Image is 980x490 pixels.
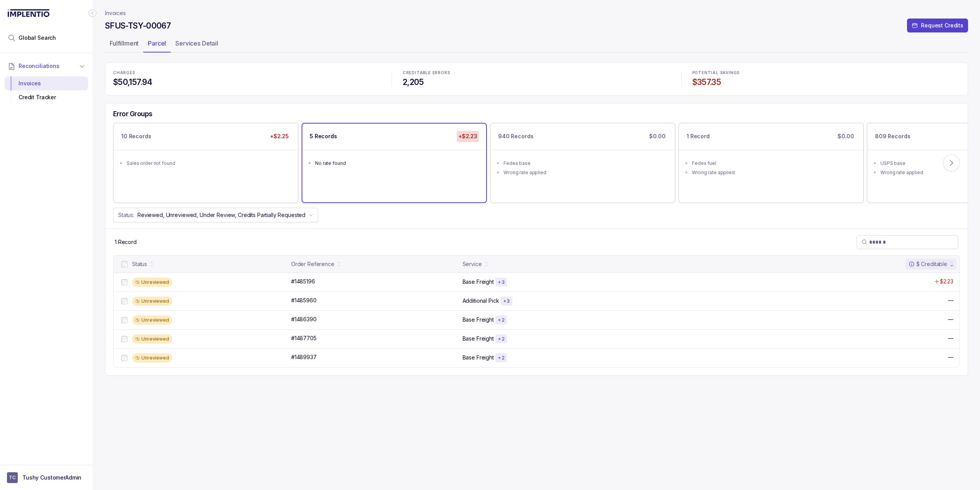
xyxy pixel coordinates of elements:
[115,238,137,246] p: 1 Record
[648,131,667,142] p: $0.00
[19,62,59,70] span: Reconciliations
[498,317,505,323] p: + 2
[121,355,127,361] input: checkbox-checkbox
[143,37,171,53] li: Tab Parcel
[11,76,82,90] div: Invoices
[132,278,172,287] div: Unreviewed
[463,316,494,324] p: Base Freight
[121,261,127,267] input: checkbox-checkbox
[291,260,334,268] div: Order Reference
[291,334,317,342] p: #1487705
[692,77,960,88] h4: $357.35
[115,238,137,246] div: Remaining page entries
[504,169,666,176] div: Wrong rate applied
[463,260,482,268] div: Service
[463,297,499,305] p: Additional Pick
[7,472,18,483] span: User initials
[291,315,317,323] p: #1486390
[463,335,494,342] p: Base Freight
[118,211,134,219] p: Status:
[498,279,505,285] p: + 3
[291,353,317,361] p: #1489937
[463,354,494,361] p: Base Freight
[498,355,505,361] p: + 2
[105,20,171,31] h4: SFUS-TSY-00067
[315,159,478,167] div: No rate found
[22,474,81,482] p: Tushy CustomerAdmin
[948,315,953,323] p: —
[11,90,82,104] div: Credit Tracker
[137,211,305,219] p: Reviewed, Unreviewed, Under Review, Credits Partially Requested
[457,131,479,142] p: +$2.23
[121,298,127,304] input: checkbox-checkbox
[132,260,147,268] div: Status
[132,334,172,344] div: Unreviewed
[291,297,317,304] p: #1485960
[113,110,153,118] h5: Error Groups
[121,279,127,285] input: checkbox-checkbox
[268,131,290,142] p: +$2.25
[121,132,151,140] p: 10 Records
[121,336,127,342] input: checkbox-checkbox
[5,75,88,106] div: Reconciliations
[692,159,855,167] div: Fedex fuel
[110,39,139,48] p: Fulfillment
[310,132,337,140] p: 5 Records
[105,9,126,17] nav: breadcrumb
[113,208,318,222] button: Status:Reviewed, Unreviewed, Under Review, Credits Partially Requested
[692,169,855,176] div: Wrong rate applied
[113,77,381,88] h4: $50,157.94
[948,353,953,361] p: —
[498,336,505,342] p: + 2
[940,278,953,285] p: $2.23
[19,34,56,42] span: Global Search
[836,131,856,142] p: $0.00
[132,315,172,325] div: Unreviewed
[132,297,172,306] div: Unreviewed
[909,260,947,268] div: $ Creditable
[132,353,172,363] div: Unreviewed
[687,132,710,140] p: 1 Record
[7,472,86,483] button: User initialsTushy CustomerAdmin
[948,297,953,304] p: —
[175,39,218,48] p: Services Detail
[105,37,968,53] ul: Tab Group
[113,71,381,75] p: CHARGES
[88,8,97,18] div: Collapse Icon
[171,37,223,53] li: Tab Services Detail
[921,22,963,29] p: Request Credits
[875,132,910,140] p: 809 Records
[403,71,670,75] p: CREDITABLE ERRORS
[291,278,315,285] p: #1485196
[403,77,670,88] h4: 2,205
[503,298,510,304] p: + 3
[948,334,953,342] p: —
[504,159,666,167] div: Fedex base
[105,9,126,17] a: Invoices
[121,317,127,323] input: checkbox-checkbox
[5,58,88,75] button: Reconciliations
[127,159,290,167] div: Sales order not found
[105,37,143,53] li: Tab Fulfillment
[498,132,533,140] p: 940 Records
[692,71,960,75] p: POTENTIAL SAVINGS
[148,39,166,48] p: Parcel
[463,278,494,286] p: Base Freight
[907,19,968,32] button: Request Credits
